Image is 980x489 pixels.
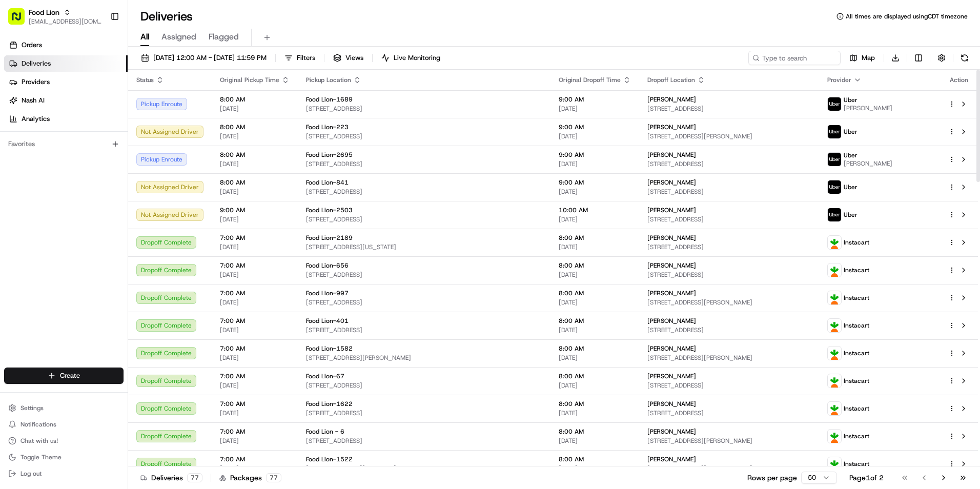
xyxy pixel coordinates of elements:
[747,473,797,483] p: Rows per page
[559,317,631,325] span: 8:00 AM
[4,4,106,29] button: Food Lion[EMAIL_ADDRESS][DOMAIN_NAME]
[306,123,349,131] span: Food Lion-223
[844,211,857,219] span: Uber
[220,261,290,270] span: 7:00 AM
[828,347,841,360] img: profile_instacart_ahold_partner.png
[220,76,279,84] span: Original Pickup Time
[220,427,290,436] span: 7:00 AM
[559,188,631,196] span: [DATE]
[827,76,851,84] span: Provider
[844,128,857,136] span: Uber
[647,381,811,390] span: [STREET_ADDRESS]
[329,51,368,65] button: Views
[647,354,811,362] span: [STREET_ADDRESS][PERSON_NAME]
[647,178,696,187] span: [PERSON_NAME]
[220,160,290,168] span: [DATE]
[844,151,857,159] span: Uber
[220,132,290,140] span: [DATE]
[29,17,102,26] span: [EMAIL_ADDRESS][DOMAIN_NAME]
[220,178,290,187] span: 8:00 AM
[647,344,696,353] span: [PERSON_NAME]
[647,464,811,473] span: [STREET_ADDRESS][PERSON_NAME]
[306,234,353,242] span: Food Lion-2189
[647,298,811,307] span: [STREET_ADDRESS][PERSON_NAME]
[220,400,290,408] span: 7:00 AM
[306,372,344,380] span: Food Lion-67
[4,434,124,448] button: Chat with us!
[306,132,542,140] span: [STREET_ADDRESS]
[280,51,320,65] button: Filters
[647,409,811,417] span: [STREET_ADDRESS]
[306,437,542,445] span: [STREET_ADDRESS]
[306,344,353,353] span: Food Lion-1582
[828,263,841,277] img: profile_instacart_ahold_partner.png
[306,261,349,270] span: Food Lion-656
[647,215,811,223] span: [STREET_ADDRESS]
[4,417,124,432] button: Notifications
[647,95,696,104] span: [PERSON_NAME]
[4,466,124,481] button: Log out
[559,372,631,380] span: 8:00 AM
[29,7,59,17] button: Food Lion
[647,326,811,334] span: [STREET_ADDRESS]
[559,76,621,84] span: Original Dropoff Time
[306,354,542,362] span: [STREET_ADDRESS][PERSON_NAME]
[220,188,290,196] span: [DATE]
[647,372,696,380] span: [PERSON_NAME]
[306,298,542,307] span: [STREET_ADDRESS]
[306,317,349,325] span: Food Lion-401
[136,51,271,65] button: [DATE] 12:00 AM - [DATE] 11:59 PM
[559,298,631,307] span: [DATE]
[559,289,631,297] span: 8:00 AM
[377,51,445,65] button: Live Monitoring
[22,77,50,87] span: Providers
[828,208,841,221] img: profile_uber_ahold_partner.png
[394,53,440,63] span: Live Monitoring
[844,377,869,385] span: Instacart
[220,234,290,242] span: 7:00 AM
[844,238,869,247] span: Instacart
[559,132,631,140] span: [DATE]
[306,76,351,84] span: Pickup Location
[306,178,349,187] span: Food Lion-841
[647,317,696,325] span: [PERSON_NAME]
[828,153,841,166] img: profile_uber_ahold_partner.png
[559,409,631,417] span: [DATE]
[559,215,631,223] span: [DATE]
[306,464,542,473] span: [STREET_ADDRESS][US_STATE]
[306,105,542,113] span: [STREET_ADDRESS]
[21,470,42,478] span: Log out
[647,400,696,408] span: [PERSON_NAME]
[4,368,124,384] button: Create
[4,55,128,72] a: Deliveries
[559,151,631,159] span: 9:00 AM
[306,427,344,436] span: Food Lion - 6
[845,51,880,65] button: Map
[220,437,290,445] span: [DATE]
[828,374,841,388] img: profile_instacart_ahold_partner.png
[849,473,884,483] div: Page 1 of 2
[559,437,631,445] span: [DATE]
[559,354,631,362] span: [DATE]
[844,349,869,357] span: Instacart
[647,455,696,463] span: [PERSON_NAME]
[4,92,128,109] a: Nash AI
[647,243,811,251] span: [STREET_ADDRESS]
[647,132,811,140] span: [STREET_ADDRESS][PERSON_NAME]
[4,136,124,152] div: Favorites
[4,401,124,415] button: Settings
[220,317,290,325] span: 7:00 AM
[60,371,80,380] span: Create
[153,53,267,63] span: [DATE] 12:00 AM - [DATE] 11:59 PM
[140,31,149,43] span: All
[21,453,62,461] span: Toggle Theme
[559,427,631,436] span: 8:00 AM
[748,51,841,65] input: Type to search
[345,53,363,63] span: Views
[844,266,869,274] span: Instacart
[844,460,869,468] span: Instacart
[647,188,811,196] span: [STREET_ADDRESS]
[220,372,290,380] span: 7:00 AM
[306,400,353,408] span: Food Lion-1622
